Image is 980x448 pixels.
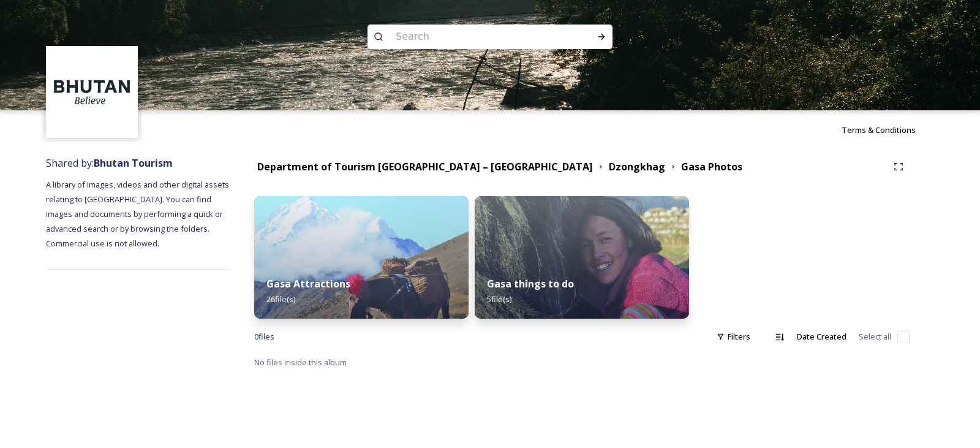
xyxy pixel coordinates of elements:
[475,196,689,319] img: glimpseofnomadiclifestyle.jpg
[266,277,350,290] strong: Gasa Attractions
[94,156,173,170] strong: Bhutan Tourism
[681,160,742,173] strong: Gasa Photos
[46,179,231,249] span: A library of images, videos and other digital assets relating to [GEOGRAPHIC_DATA]. You can find ...
[266,294,295,305] span: 26 file(s)
[710,325,756,349] div: Filters
[609,160,665,173] strong: Dzongkhag
[48,48,137,137] img: BT_Logo_BB_Lockup_CMYK_High%2520Res.jpg
[254,331,274,343] span: 0 file s
[487,277,574,290] strong: Gasa things to do
[254,357,347,368] span: No files inside this album
[487,294,511,305] span: 5 file(s)
[254,196,469,319] img: gasa%2520story%2520image2.jpg
[257,160,593,173] strong: Department of Tourism [GEOGRAPHIC_DATA] – [GEOGRAPHIC_DATA]
[46,156,173,170] span: Shared by:
[859,331,891,343] span: Select all
[390,23,557,50] input: Search
[791,325,853,349] div: Date Created
[842,123,934,137] a: Terms & Conditions
[842,124,916,135] span: Terms & Conditions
